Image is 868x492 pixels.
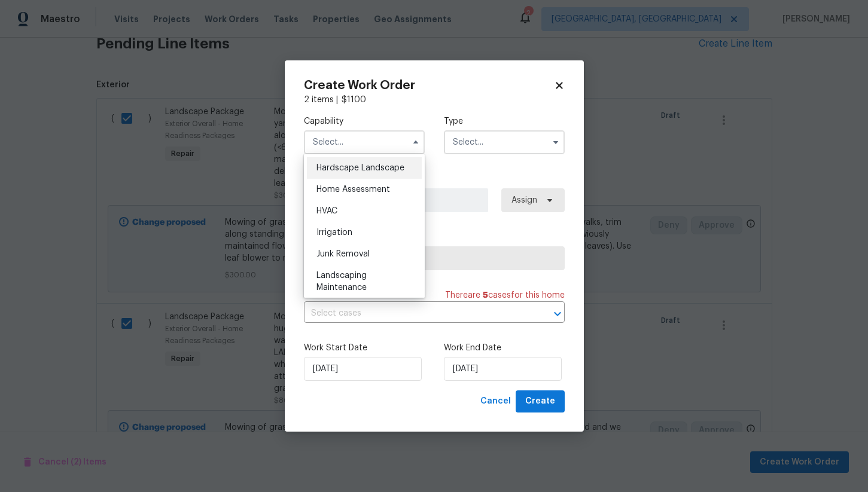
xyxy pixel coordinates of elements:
h2: Create Work Order [304,80,554,91]
label: Work Start Date [304,342,425,354]
input: Select... [304,130,425,154]
input: Select... [444,130,565,154]
span: There are case s for this home [445,289,565,301]
span: HVAC [316,207,337,215]
button: Cancel [476,390,516,412]
button: Open [549,305,566,322]
span: Junk Removal [316,250,370,258]
button: Create [516,390,565,412]
label: Work Order Manager [304,173,565,185]
input: M/D/YYYY [304,357,422,381]
button: Show options [549,135,563,149]
span: Hardscape Landscape [316,164,404,172]
span: Home Assessment [316,185,390,194]
span: $ 1100 [342,96,366,104]
span: Create [525,394,555,409]
span: Assign [511,194,537,206]
input: Select cases [304,304,531,323]
div: 2 items | [304,94,565,106]
label: Capability [304,115,425,127]
span: Cancel [480,394,511,409]
span: 5 [483,291,488,300]
input: M/D/YYYY [444,357,562,381]
span: Select trade partner [314,252,555,264]
label: Type [444,115,565,127]
label: Trade Partner [304,231,565,243]
label: Work End Date [444,342,565,354]
span: Landscaping Maintenance [316,271,367,292]
span: Irrigation [316,228,352,237]
button: Hide options [409,135,423,149]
